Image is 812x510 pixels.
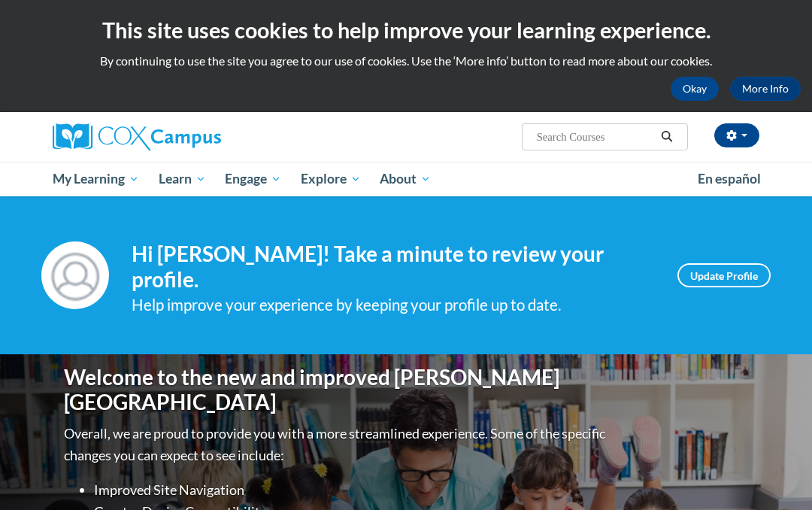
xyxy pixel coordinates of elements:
[752,450,800,498] iframe: Button to launch messaging window
[94,479,609,501] li: Improved Site Navigation
[11,53,801,69] p: By continuing to use the site you agree to our use of cookies. Use the ‘More info’ button to read...
[225,170,281,188] span: Engage
[698,171,761,187] span: En español
[291,162,371,196] a: Explore
[53,123,221,150] img: Cox Campus
[149,162,216,196] a: Learn
[53,170,139,188] span: My Learning
[535,128,656,146] input: Search Courses
[132,241,655,292] h4: Hi [PERSON_NAME]! Take a minute to review your profile.
[132,293,655,317] div: Help improve your experience by keeping your profile up to date.
[64,365,609,415] h1: Welcome to the new and improved [PERSON_NAME][GEOGRAPHIC_DATA]
[64,423,609,466] p: Overall, we are proud to provide you with a more streamlined experience. Some of the specific cha...
[371,162,441,196] a: About
[380,170,431,188] span: About
[671,77,719,101] button: Okay
[41,162,771,196] div: Main menu
[159,170,206,188] span: Learn
[43,162,149,196] a: My Learning
[656,128,678,146] button: Search
[53,123,273,150] a: Cox Campus
[730,77,801,101] a: More Info
[301,170,361,188] span: Explore
[11,15,801,45] h2: This site uses cookies to help improve your learning experience.
[688,163,771,195] a: En español
[41,241,109,309] img: Profile Image
[215,162,291,196] a: Engage
[714,123,759,147] button: Account Settings
[677,263,771,287] a: Update Profile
